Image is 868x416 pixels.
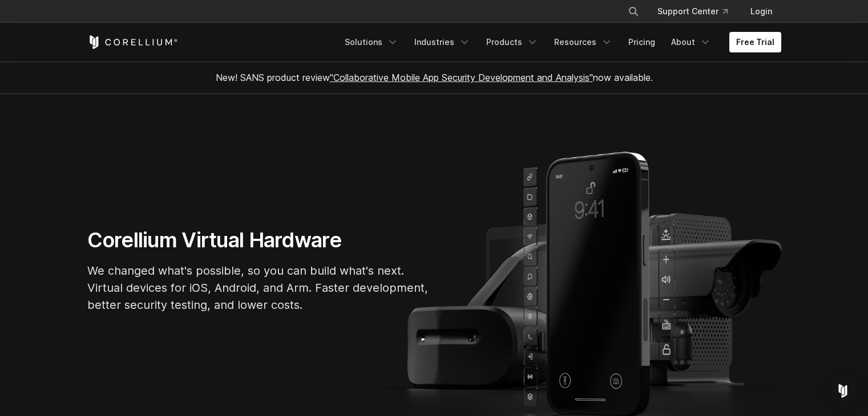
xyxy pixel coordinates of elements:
[338,32,781,52] div: Navigation Menu
[216,72,653,83] span: New! SANS product review now available.
[479,32,545,52] a: Products
[87,262,430,313] p: We changed what's possible, so you can build what's next. Virtual devices for iOS, Android, and A...
[623,1,644,22] button: Search
[87,227,430,253] h1: Corellium Virtual Hardware
[330,72,593,83] a: "Collaborative Mobile App Security Development and Analysis"
[729,32,781,52] a: Free Trial
[829,377,857,405] div: Open Intercom Messenger
[547,32,619,52] a: Resources
[614,1,781,22] div: Navigation Menu
[741,1,781,22] a: Login
[621,32,662,52] a: Pricing
[338,32,405,52] a: Solutions
[664,32,718,52] a: About
[87,35,178,49] a: Corellium Home
[648,1,737,22] a: Support Center
[407,32,477,52] a: Industries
